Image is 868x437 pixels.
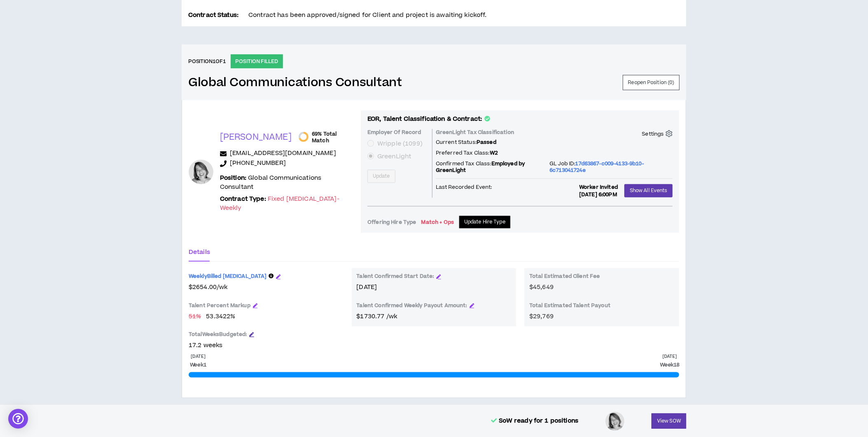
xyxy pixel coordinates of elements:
[367,219,416,226] p: Offering Hire Type
[477,139,496,146] span: Passed
[377,152,411,161] span: GreenLight
[550,160,575,167] span: GL Job ID:
[189,341,344,350] p: 17.2 weeks
[421,219,454,226] p: Match + Ops
[189,283,344,292] span: $ 2654.00 / wk
[188,75,402,90] a: Global Communications Consultant
[357,283,512,292] p: [DATE]
[436,160,491,167] span: Confirmed Tax Class:
[579,184,618,190] p: Worker Invited
[230,159,286,169] a: [PHONE_NUMBER]
[220,174,246,182] b: Position:
[660,362,679,369] p: Week 18
[206,312,235,322] span: 53.3422 %
[189,303,250,309] p: Talent Percent Markup
[220,195,339,212] span: - weekly
[490,149,498,157] span: W2
[529,273,674,283] p: Total Estimated Client Fee
[436,129,514,139] p: GreenLight Tax Classification
[436,160,525,174] span: Employed by GreenLight
[357,312,512,322] p: $1730.77 /wk
[188,58,226,65] h6: Position 1 of 1
[529,283,554,292] span: $45,649
[666,130,673,137] span: setting
[652,414,686,429] button: View SOW
[367,129,429,139] p: Employer Of Record
[642,131,664,137] p: Settings
[377,139,422,148] span: Wripple (1099)
[550,160,644,174] span: 17d63867-c009-4133-9b10-6c713041724e
[220,132,292,143] p: [PERSON_NAME]
[491,416,579,425] p: SoW ready for 1 positions
[464,218,505,226] span: Update Hire Type
[220,195,339,212] span: Fixed [MEDICAL_DATA]
[231,54,283,68] p: POSITION FILLED
[189,312,201,322] span: 51 %
[529,312,554,321] span: $29,769
[367,170,395,183] button: Update
[630,187,667,195] span: Show All Events
[367,115,490,124] p: EOR, Talent Classification & Contract:
[357,273,434,280] p: Talent Confirmed Start Date:
[220,195,266,203] b: Contract Type:
[191,354,205,360] p: [DATE]
[8,409,28,429] div: Open Intercom Messenger
[436,184,492,190] p: Last Recorded Event:
[189,160,213,184] div: Vivian A.
[230,149,336,159] a: [EMAIL_ADDRESS][DOMAIN_NAME]
[189,248,210,257] div: Details
[190,362,206,369] p: Week 1
[189,331,247,338] span: Total Weeks Budgeted:
[459,216,511,229] button: Update Hire Type
[436,149,490,157] span: Preferred Tax Class:
[248,11,487,19] span: Contract has been approved/signed for Client and project is awaiting kickoff.
[579,191,618,198] p: [DATE] 6:00PM
[312,131,354,144] span: 69% Total Match
[189,273,267,280] span: Weekly Billed [MEDICAL_DATA]
[529,303,674,312] p: Total Estimated Talent Payout
[436,139,477,146] span: Current Status:
[357,303,467,309] p: Talent Confirmed Weekly Payout Amount:
[605,411,625,432] div: Vivian A.
[188,11,239,20] p: Contract Status:
[220,174,354,192] p: Global Communications Consultant
[625,184,673,197] button: Show All Events
[623,75,680,90] button: Reopen Position (0)
[662,354,677,360] p: [DATE]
